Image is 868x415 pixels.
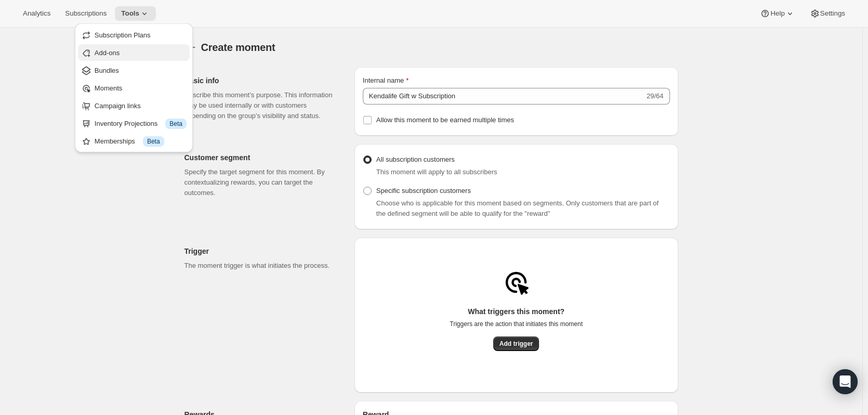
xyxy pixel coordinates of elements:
[95,49,120,57] span: Add-ons
[201,42,275,53] span: Create moment
[95,102,141,110] span: Campaign links
[450,306,583,317] p: What triggers this moment?
[185,167,338,198] p: Specify the target segment for this moment. By contextualizing rewards, you can target the outcomes.
[78,44,190,61] button: Add-ons
[78,62,190,79] button: Bundles
[450,320,583,328] p: Triggers are the action that initiates this moment
[363,76,404,84] span: Internal name
[820,9,845,18] span: Settings
[17,6,57,21] button: Analytics
[59,6,113,21] button: Subscriptions
[376,187,471,194] span: Specific subscription customers
[65,9,107,18] span: Subscriptions
[147,137,160,146] span: Beta
[804,6,851,21] button: Settings
[95,31,151,39] span: Subscription Plans
[78,27,190,43] button: Subscription Plans
[78,97,190,114] button: Campaign links
[376,155,455,163] span: All subscription customers
[770,9,784,18] span: Help
[78,80,190,96] button: Moments
[376,199,659,217] span: Choose who is applicable for this moment based on segments. Only customers that are part of the d...
[95,119,187,129] div: Inventory Projections
[185,152,338,163] h2: Customer segment
[754,6,801,21] button: Help
[169,120,182,128] span: Beta
[493,336,540,351] button: Add trigger
[376,116,514,124] span: Allow this moment to be earned multiple times
[95,84,122,92] span: Moments
[363,88,645,105] input: Example: Loyal member
[185,246,338,256] h2: Trigger
[376,168,497,176] span: This moment will apply to all subscribers
[833,369,858,394] div: Open Intercom Messenger
[23,9,50,18] span: Analytics
[78,133,190,149] button: Memberships
[115,6,156,21] button: Tools
[185,261,338,271] p: The moment trigger is what initiates the process.
[95,136,187,147] div: Memberships
[121,9,139,18] span: Tools
[78,115,190,132] button: Inventory Projections
[95,67,119,74] span: Bundles
[185,75,338,86] h2: Basic info
[499,340,533,348] span: Add trigger
[185,90,338,121] p: Describe this moment’s purpose. This information may be used internally or with customers dependi...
